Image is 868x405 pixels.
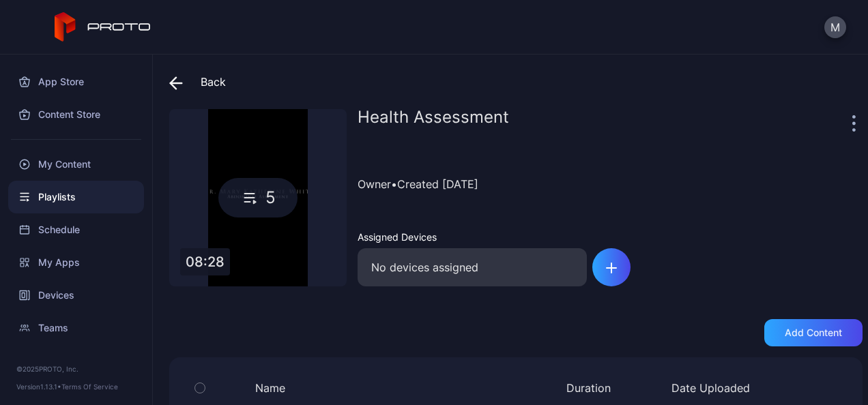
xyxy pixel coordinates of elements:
a: Teams [8,312,144,344]
a: Playlists [8,181,144,213]
div: Assigned Devices [358,231,587,243]
a: Terms Of Service [61,382,118,391]
div: Date Uploaded [671,381,774,395]
div: No devices assigned [358,248,587,286]
div: Name [214,381,530,395]
a: My Apps [8,246,144,279]
button: Add content [764,319,863,346]
div: Back [169,65,226,98]
div: Add content [785,327,842,338]
div: Owner • Created [DATE] [358,153,863,215]
div: Duration [566,381,635,395]
span: Version 1.13.1 • [16,382,61,391]
div: 5 [218,178,298,217]
button: M [824,16,846,38]
div: © 2025 PROTO, Inc. [16,363,136,374]
a: App Store [8,65,144,98]
a: Schedule [8,213,144,246]
a: Devices [8,279,144,312]
div: Health Assessment [358,109,849,136]
a: My Content [8,148,144,181]
a: Content Store [8,98,144,131]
